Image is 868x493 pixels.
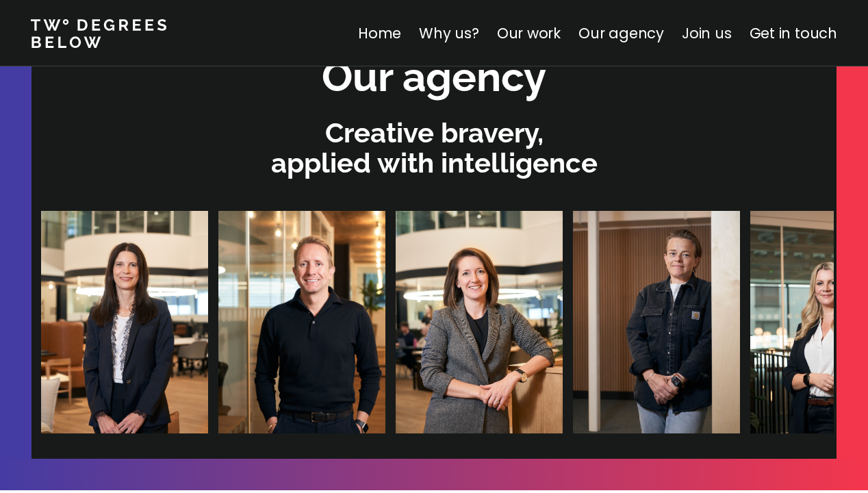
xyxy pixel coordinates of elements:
a: Why us? [419,23,479,43]
img: Clare [41,211,208,433]
h2: Our agency [322,49,546,105]
img: Dani [573,211,740,433]
img: Gemma [396,211,563,433]
a: Home [358,23,401,43]
p: Creative bravery, applied with intelligence [38,118,830,178]
a: Our agency [578,23,664,43]
a: Join us [682,23,732,43]
img: James [218,211,385,433]
a: Get in touch [750,23,837,43]
a: Our work [497,23,561,43]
